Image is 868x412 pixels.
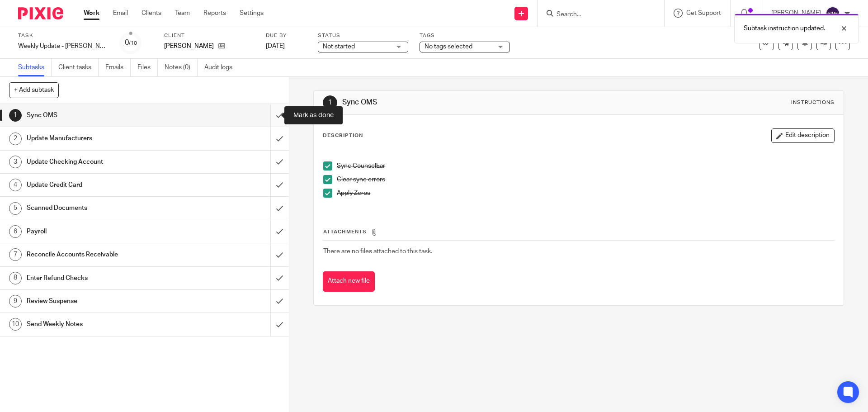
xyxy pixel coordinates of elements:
button: + Add subtask [9,82,59,98]
span: There are no files attached to this task. [323,248,432,255]
label: Due by [266,32,307,39]
label: Task [18,32,108,39]
a: Reports [203,9,226,18]
h1: Send Weekly Notes [27,317,183,331]
div: 1 [323,95,337,110]
label: Tags [420,32,510,39]
a: Clients [142,9,161,18]
a: Files [137,59,158,76]
p: [PERSON_NAME] [164,42,214,51]
a: Work [84,9,99,18]
button: Attach new file [323,271,375,292]
a: Email [113,9,128,18]
div: 10 [9,318,22,331]
h1: Scanned Documents [27,201,183,215]
a: Notes (0) [165,59,198,76]
p: Apply Zeros [337,189,834,198]
div: 2 [9,133,22,145]
h1: Sync OMS [342,98,598,107]
h1: Update Manufacturers [27,132,183,145]
img: svg%3E [826,6,840,21]
h1: Review Suspense [27,294,183,308]
a: Team [175,9,190,18]
p: Clear sync errors [337,175,834,184]
p: Subtask instruction updated. [744,24,825,33]
div: 0 [125,38,137,48]
div: Weekly Update - [PERSON_NAME] [18,42,108,51]
div: 5 [9,202,22,215]
span: [DATE] [266,43,285,49]
h1: Reconcile Accounts Receivable [27,248,183,261]
h1: Enter Refund Checks [27,271,183,285]
button: Edit description [771,128,835,143]
h1: Update Credit Card [27,178,183,192]
a: Subtasks [18,59,52,76]
p: Sync CounselEar [337,161,834,170]
p: Description [323,132,363,139]
div: Weekly Update - Harry-Glaspie [18,42,108,51]
label: Status [318,32,408,39]
div: 9 [9,295,22,308]
div: 4 [9,179,22,191]
div: 3 [9,156,22,168]
a: Audit logs [204,59,239,76]
label: Client [164,32,255,39]
h1: Sync OMS [27,109,183,122]
div: 1 [9,109,22,122]
span: Not started [323,43,355,50]
a: Client tasks [58,59,99,76]
span: Attachments [323,229,367,234]
div: Instructions [791,99,835,106]
h1: Payroll [27,225,183,238]
small: /10 [129,41,137,46]
div: 6 [9,225,22,238]
a: Settings [240,9,264,18]
img: Pixie [18,7,63,19]
h1: Update Checking Account [27,155,183,169]
div: 7 [9,248,22,261]
div: 8 [9,272,22,284]
a: Emails [105,59,131,76]
span: No tags selected [425,43,472,50]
